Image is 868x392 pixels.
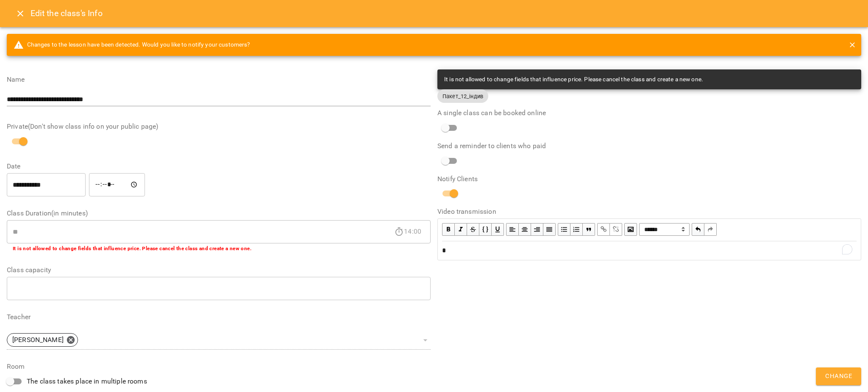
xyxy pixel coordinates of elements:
span: Normal [639,223,690,236]
b: It is not allowed to change fields that influence price. Please cancel the class and create a new... [13,246,251,251]
button: Remove Link [610,223,622,236]
button: Monospace [479,223,492,236]
div: [PERSON_NAME] [7,331,431,350]
label: Class Duration(in minutes) [7,210,431,217]
button: Close [10,3,31,24]
button: Italic [455,223,467,236]
label: Name [7,76,431,83]
label: Video transmission [437,208,861,215]
select: Block type [639,223,690,236]
button: Blockquote [583,223,595,236]
button: Align Right [531,223,543,236]
button: Change [816,367,861,385]
label: Send a reminder to clients who paid [437,143,861,149]
label: Private(Don't show class info on your public page) [7,123,431,130]
div: To enrich screen reader interactions, please activate Accessibility in Grammarly extension settings [438,242,860,259]
label: Date [7,163,431,170]
span: Changes to the lesson have been detected. Would you like to notify your customers? [14,40,250,50]
span: Change [825,371,852,382]
label: Notify Clients [437,176,861,182]
label: Teacher [7,314,431,320]
button: Bold [442,223,455,236]
label: A single class can be booked online [437,110,861,116]
button: close [847,39,858,50]
p: [PERSON_NAME] [12,335,64,345]
span: The class takes place in multiple rooms [27,376,147,386]
div: [PERSON_NAME] [7,333,78,347]
div: It is not allowed to change fields that influence price. Please cancel the class and create a new... [444,72,703,87]
button: Redo [704,223,717,236]
label: Room [7,363,431,370]
h6: Edit the class's Info [31,7,103,20]
label: Class capacity [7,267,431,273]
button: Align Left [506,223,519,236]
button: Image [624,223,637,236]
button: Align Justify [543,223,556,236]
span: Пакет_12_індив [437,92,488,100]
button: Underline [492,223,504,236]
button: UL [558,223,570,236]
button: Align Center [519,223,531,236]
button: Undo [692,223,704,236]
button: Link [597,223,610,236]
button: Strikethrough [467,223,479,236]
button: OL [570,223,583,236]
